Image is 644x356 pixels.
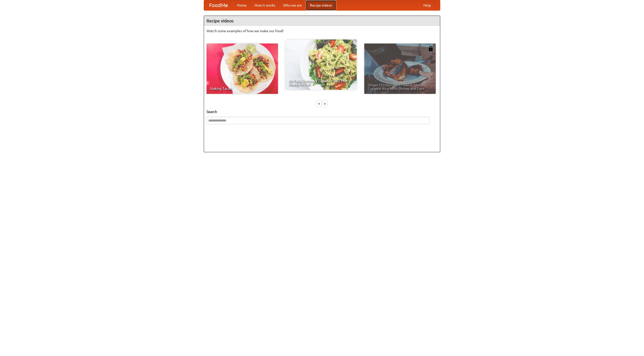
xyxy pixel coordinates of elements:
a: Who we are [279,0,306,10]
span: An Easy, Summery Tomato Pasta That's Ready for Fall [289,79,353,86]
img: 483408.png [428,46,433,51]
a: Making Tacos [207,44,278,94]
a: An Easy, Summery Tomato Pasta That's Ready for Fall [285,39,357,90]
a: Help [419,0,435,10]
p: Watch some examples of how we make our food! [207,28,437,33]
a: Recipe videos [306,0,336,10]
div: « [317,100,321,107]
div: » [323,100,327,107]
a: How it works [251,0,279,10]
span: Making Tacos [210,87,274,90]
h5: Search [207,109,437,114]
a: FoodMe [204,0,233,10]
a: Home [233,0,251,10]
h4: Recipe videos [204,16,440,26]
